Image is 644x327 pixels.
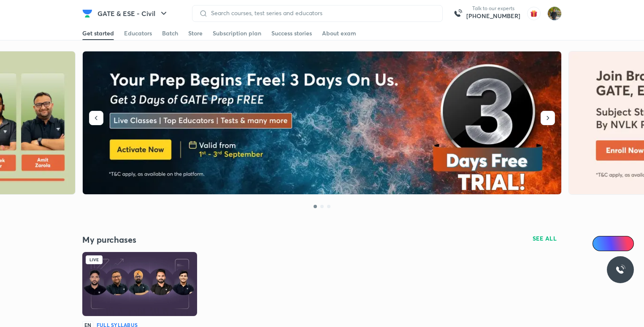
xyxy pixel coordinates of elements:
[124,27,152,40] a: Educators
[82,27,114,40] a: Get started
[92,5,174,22] button: GATE & ESE - Civil
[162,29,178,38] div: Batch
[162,27,178,40] a: Batch
[606,240,629,247] span: Ai Doubts
[124,29,152,38] div: Educators
[271,29,312,38] div: Success stories
[547,6,562,21] img: shubham rawat
[86,255,103,264] div: Live
[213,27,261,40] a: Subscription plan
[322,29,356,38] div: About exam
[466,12,520,20] a: [PHONE_NUMBER]
[188,29,203,38] div: Store
[528,232,562,245] button: SEE ALL
[449,5,466,22] img: call-us
[533,236,557,241] span: SEE ALL
[466,5,520,12] p: Talk to our experts
[82,8,92,19] img: Company Logo
[593,236,634,251] a: Ai Doubts
[598,240,604,247] img: Icon
[188,27,203,40] a: Store
[82,252,197,316] img: Batch Thumbnail
[271,27,312,40] a: Success stories
[322,27,356,40] a: About exam
[82,29,114,38] div: Get started
[208,10,436,16] input: Search courses, test series and educators
[82,234,322,245] h4: My purchases
[615,265,625,275] img: ttu
[213,29,261,38] div: Subscription plan
[527,7,541,20] img: avatar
